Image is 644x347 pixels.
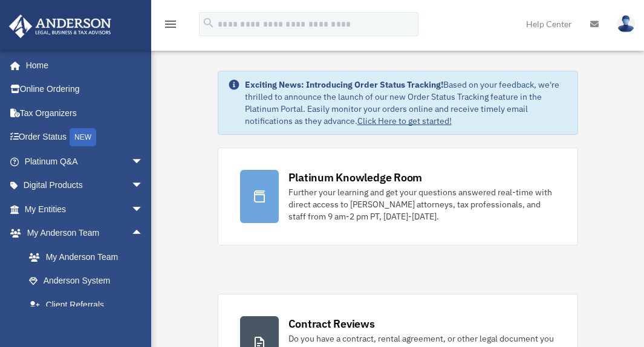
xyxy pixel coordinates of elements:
a: Client Referrals [17,293,161,317]
a: Digital Productsarrow_drop_down [8,173,161,198]
a: Click Here to get started! [357,115,452,126]
a: Platinum Knowledge Room Further your learning and get your questions answered real-time with dire... [218,148,578,245]
div: Based on your feedback, we're thrilled to announce the launch of our new Order Status Tracking fe... [245,79,568,127]
strong: Exciting News: Introducing Order Status Tracking! [245,79,443,90]
a: My Anderson Teamarrow_drop_up [8,221,161,245]
i: search [202,16,215,30]
i: menu [163,17,178,31]
span: arrow_drop_up [131,221,155,246]
div: NEW [70,128,96,146]
a: Home [8,53,155,77]
div: Platinum Knowledge Room [288,170,423,185]
span: arrow_drop_down [131,197,155,222]
a: Order StatusNEW [8,125,161,150]
img: Anderson Advisors Platinum Portal [5,15,115,38]
a: menu [163,21,178,31]
span: arrow_drop_down [131,173,155,198]
div: Contract Reviews [288,316,375,331]
a: Anderson System [17,269,161,293]
a: My Entitiesarrow_drop_down [8,197,161,221]
img: User Pic [617,15,635,33]
a: My Anderson Team [17,245,161,269]
span: arrow_drop_down [131,149,155,174]
a: Tax Organizers [8,101,161,125]
a: Platinum Q&Aarrow_drop_down [8,149,161,173]
a: Online Ordering [8,77,161,102]
div: Further your learning and get your questions answered real-time with direct access to [PERSON_NAM... [288,186,556,222]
